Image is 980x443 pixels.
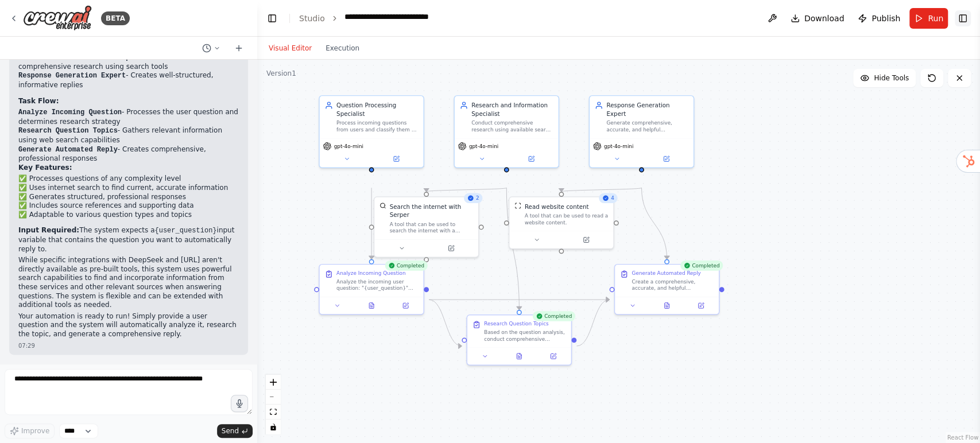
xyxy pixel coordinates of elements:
[390,221,474,235] div: A tool that can be used to search the internet with a search_query. Supports different search typ...
[154,227,216,235] code: {user_question}
[262,41,319,55] button: Visual Editor
[18,164,72,172] strong: Key Features:
[606,119,688,133] div: Generate comprehensive, accurate, and helpful automated replies based on research findings and us...
[514,203,521,209] img: ScrapeWebsiteTool
[18,193,239,202] li: ✅ Generates structured, professional responses
[18,312,239,339] p: Your automation is ready to run! Simply provide a user question and the system will automatically...
[336,119,419,133] div: Process incoming questions from users and classify them by topic, complexity, and required respon...
[422,183,510,196] g: Edge from 309c4119-c31f-4c32-8afc-0fe671718166 to 8ec5b9c2-6dd6-4233-80fb-4dda12d3bb3b
[266,375,281,434] div: React Flow controls
[385,261,428,271] div: Completed
[336,278,419,292] div: Analyze the incoming user question: "{user_question}" and determine its topic, complexity level, ...
[649,301,684,311] button: View output
[18,341,239,350] div: 07:29
[909,8,948,29] button: Run
[266,69,296,78] div: Version 1
[576,296,609,351] g: Edge from 36c431c8-55e7-4e92-b3ea-058b7fc60df4 to f8c900a4-51b9-421e-8a10-3f08110329a8
[532,311,575,321] div: Completed
[606,101,688,118] div: Response Generation Expert
[611,195,614,201] span: 4
[354,301,389,311] button: View output
[372,154,420,164] button: Open in side panel
[266,390,281,405] button: zoom out
[509,196,614,249] div: 4ScrapeWebsiteToolRead website contentA tool that can be used to read a website content.
[557,183,645,196] g: Edge from 28bf058a-9891-4281-8134-fc89201d533a to 2c9ad77f-6470-4cf6-b88b-ff5aa8ebf593
[471,119,553,133] div: Conduct comprehensive research using available search tools to gather accurate and relevant infor...
[18,146,118,154] code: Generate Automated Reply
[299,11,474,25] nav: breadcrumb
[319,95,424,168] div: Question Processing SpecialistProcess incoming questions from users and classify them by topic, c...
[947,434,978,441] a: React Flow attribution
[853,8,905,29] button: Publish
[637,188,671,259] g: Edge from 28bf058a-9891-4281-8134-fc89201d533a to f8c900a4-51b9-421e-8a10-3f08110329a8
[525,212,609,226] div: A tool that can be used to read a website content.
[18,126,239,145] li: - Gathers relevant information using web search capabilities
[18,256,239,310] p: While specific integrations with DeepSeek and [URL] aren't directly available as pre-built tools,...
[501,351,537,362] button: View output
[928,13,943,24] span: Run
[18,184,239,193] li: ✅ Uses internet search to find current, accurate information
[231,395,248,412] button: Click to speak your automation idea
[562,235,610,245] button: Open in side panel
[471,101,553,118] div: Research and Information Specialist
[508,154,555,164] button: Open in side panel
[804,13,845,24] span: Download
[632,278,714,292] div: Create a comprehensive, accurate, and helpful automated reply to the user question: "{user_questi...
[391,301,420,311] button: Open in side panel
[18,72,126,80] code: Response Generation Expert
[614,264,720,315] div: CompletedGenerate Automated ReplyCreate a comprehensive, accurate, and helpful automated reply to...
[336,270,405,277] div: Analyze Incoming Question
[874,73,909,83] span: Hide Tools
[642,154,690,164] button: Open in side panel
[476,195,479,201] span: 2
[18,108,239,126] li: - Processes the user question and determines research strategy
[18,226,79,234] strong: Input Required:
[264,10,280,26] button: Hide left sidebar
[502,188,524,309] g: Edge from 309c4119-c31f-4c32-8afc-0fe671718166 to 36c431c8-55e7-4e92-b3ea-058b7fc60df4
[101,11,130,25] div: BETA
[18,53,239,71] li: - Conducts comprehensive research using search tools
[18,226,239,254] p: The system expects a input variable that contains the question you want to automatically reply to.
[18,127,118,135] code: Research Question Topics
[334,143,363,150] span: gpt-4o-mini
[23,5,92,31] img: Logo
[319,264,424,315] div: CompletedAnalyze Incoming QuestionAnalyze the incoming user question: "{user_question}" and deter...
[18,145,239,164] li: - Creates comprehensive, professional responses
[427,243,475,254] button: Open in side panel
[429,296,609,304] g: Edge from fb9d706e-be10-4c02-a5d3-f76fea393b52 to f8c900a4-51b9-421e-8a10-3f08110329a8
[955,10,971,26] button: Show right sidebar
[466,314,572,366] div: CompletedResearch Question TopicsBased on the question analysis, conduct comprehensive research t...
[266,405,281,419] button: fit view
[390,203,474,219] div: Search the internet with Serper
[222,426,239,436] span: Send
[5,423,55,438] button: Improve
[21,426,49,436] span: Improve
[18,201,239,211] li: ✅ Includes source references and supporting data
[686,301,715,311] button: Open in side panel
[374,196,479,258] div: 2SerperDevToolSearch the internet with SerperA tool that can be used to search the internet with ...
[367,188,376,259] g: Edge from 05b07e40-078c-4b7b-a49d-82b4f8b922dd to fb9d706e-be10-4c02-a5d3-f76fea393b52
[18,174,239,184] li: ✅ Processes questions of any complexity level
[680,261,723,271] div: Completed
[18,97,59,105] strong: Task Flow:
[18,211,239,220] li: ✅ Adaptable to various question types and topics
[632,270,700,277] div: Generate Automated Reply
[484,329,566,343] div: Based on the question analysis, conduct comprehensive research to gather relevant, accurate, and ...
[299,14,325,23] a: Studio
[429,296,462,351] g: Edge from fb9d706e-be10-4c02-a5d3-f76fea393b52 to 36c431c8-55e7-4e92-b3ea-058b7fc60df4
[336,101,419,118] div: Question Processing Specialist
[18,108,122,116] code: Analyze Incoming Question
[853,69,916,87] button: Hide Tools
[319,41,366,55] button: Execution
[484,320,548,327] div: Research Question Topics
[525,203,589,211] div: Read website content
[266,375,281,390] button: zoom in
[266,419,281,434] button: toggle interactivity
[379,203,386,209] img: SerperDevTool
[871,13,900,24] span: Publish
[588,95,694,168] div: Response Generation ExpertGenerate comprehensive, accurate, and helpful automated replies based o...
[217,424,253,438] button: Send
[18,71,239,90] li: - Creates well-structured, informative replies
[454,95,559,168] div: Research and Information SpecialistConduct comprehensive research using available search tools to...
[230,41,248,55] button: Start a new chat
